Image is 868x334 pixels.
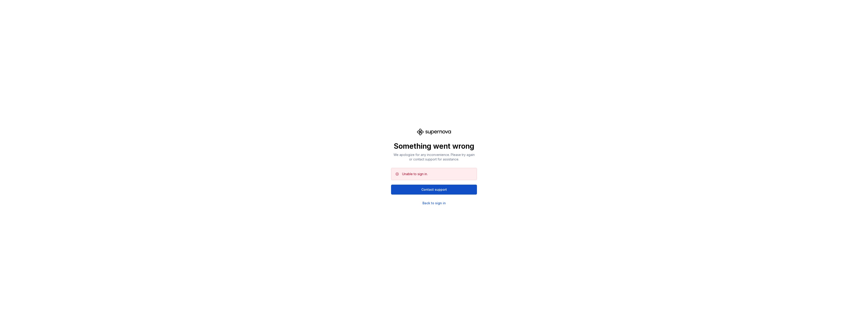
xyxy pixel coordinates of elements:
[402,172,428,176] div: Unable to sign in.
[391,185,477,195] button: Contact support
[422,201,446,205] a: Back to sign in
[391,142,477,151] p: Something went wrong
[391,153,477,162] p: We apologize for any inconvenience. Please try again or contact support for assistance.
[421,187,447,192] span: Contact support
